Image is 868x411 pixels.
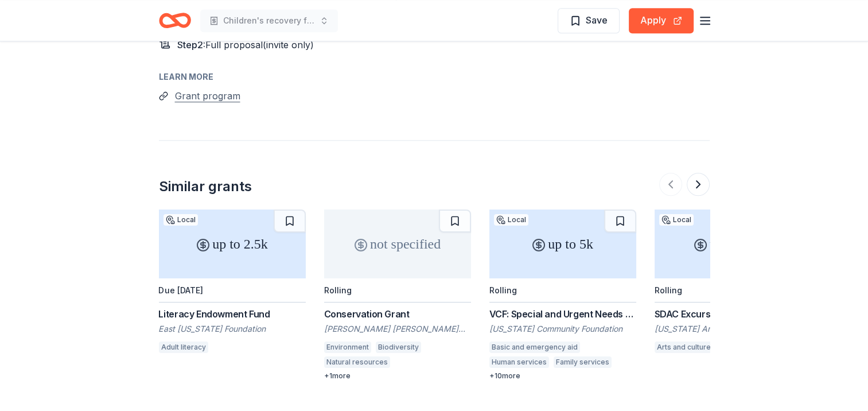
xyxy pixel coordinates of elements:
[159,342,208,353] div: Adult literacy
[175,88,240,103] button: Grant program
[554,356,612,368] div: Family services
[205,39,314,51] span: Full proposal (invite only)
[655,210,801,278] div: up to 500
[159,210,306,278] div: up to 2.5k
[324,285,352,295] div: Rolling
[159,210,306,356] a: up to 2.5kLocalDue [DATE]Literacy Endowment FundEast [US_STATE] FoundationAdult literacy
[177,39,205,51] span: Step 2 :
[223,14,315,28] span: Children's recovery from sexual abuse
[655,323,801,335] div: [US_STATE] Arts Council
[489,323,636,335] div: [US_STATE] Community Foundation
[159,177,252,196] div: Similar grants
[324,323,471,335] div: [PERSON_NAME] [PERSON_NAME] Foundation
[655,342,713,353] div: Arts and culture
[164,214,198,226] div: Local
[655,210,801,356] a: up to 500LocalRollingSDAC Excursion Grant[US_STATE] Arts CouncilArts and cultureArts education
[494,214,528,226] div: Local
[159,285,203,295] div: Due [DATE]
[655,307,801,321] div: SDAC Excursion Grant
[489,356,549,368] div: Human services
[324,371,471,381] div: + 1 more
[489,307,636,321] div: VCF: Special and Urgent Needs Grant
[489,342,580,353] div: Basic and emergency aid
[324,210,471,278] div: not specified
[376,342,421,353] div: Biodiversity
[629,8,694,33] button: Apply
[159,70,710,84] div: Learn more
[324,307,471,321] div: Conservation Grant
[489,210,636,278] div: up to 5k
[324,356,390,368] div: Natural resources
[489,285,517,295] div: Rolling
[159,323,306,335] div: East [US_STATE] Foundation
[159,7,191,34] a: Home
[159,307,306,321] div: Literacy Endowment Fund
[659,214,694,226] div: Local
[489,210,636,381] a: up to 5kLocalRollingVCF: Special and Urgent Needs Grant[US_STATE] Community FoundationBasic and e...
[558,8,620,33] button: Save
[324,210,471,381] a: not specifiedRollingConservation Grant[PERSON_NAME] [PERSON_NAME] FoundationEnvironmentBiodiversi...
[655,285,682,295] div: Rolling
[324,342,371,353] div: Environment
[200,9,338,32] button: Children's recovery from sexual abuse
[586,13,608,28] span: Save
[489,371,636,381] div: + 10 more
